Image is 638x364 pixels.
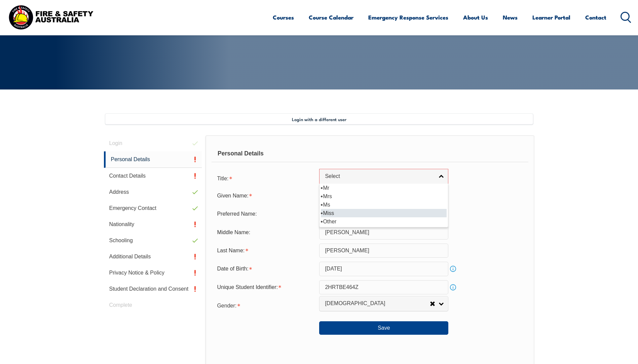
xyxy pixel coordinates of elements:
[503,8,518,26] a: News
[104,232,202,249] a: Schooling
[532,8,570,26] a: Learner Portal
[368,8,448,26] a: Emergency Response Services
[212,171,319,185] div: Title is required.
[273,8,294,26] a: Courses
[212,262,319,275] div: Date of Birth is required.
[104,151,202,168] a: Personal Details
[319,262,448,276] input: Select Date...
[212,244,319,257] div: Last Name is required.
[104,216,202,232] a: Nationality
[212,226,319,239] div: Middle Name:
[319,321,448,335] button: Save
[448,264,458,274] a: Info
[321,217,447,226] li: Other
[104,168,202,184] a: Contact Details
[463,8,488,26] a: About Us
[321,192,447,201] li: Mrs
[104,265,202,281] a: Privacy Notice & Policy
[212,298,319,312] div: Gender is required.
[325,173,434,180] span: Select
[104,281,202,297] a: Student Declaration and Consent
[104,249,202,265] a: Additional Details
[104,200,202,216] a: Emergency Contact
[217,176,228,181] span: Title:
[585,8,606,26] a: Contact
[212,189,319,202] div: Given Name is required.
[321,201,447,209] li: Ms
[321,184,447,192] li: Mr
[212,145,528,162] div: Personal Details
[448,283,458,292] a: Info
[292,116,346,122] span: Login with a different user
[325,300,430,307] span: [DEMOGRAPHIC_DATA]
[321,209,447,217] li: Miss
[309,8,353,26] a: Course Calendar
[319,280,448,294] input: 10 Characters no 1, 0, O or I
[217,303,236,308] span: Gender:
[212,208,319,220] div: Preferred Name:
[212,281,319,294] div: Unique Student Identifier is required.
[104,184,202,200] a: Address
